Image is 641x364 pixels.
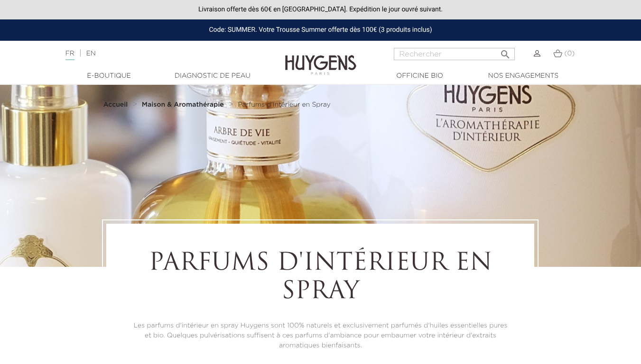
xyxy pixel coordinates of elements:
a: Officine Bio [372,71,467,81]
div: | [61,48,260,59]
a: EN [86,50,95,57]
span: Parfums d'Intérieur en Spray [238,101,330,108]
p: Les parfums d'intérieur en spray Huygens sont 100% naturels et exclusivement parfumés d'huiles es... [132,321,508,351]
span: (0) [564,50,575,57]
a: Accueil [103,101,130,109]
strong: Maison & Aromathérapie [142,101,224,108]
a: Maison & Aromathérapie [142,101,226,109]
a: Parfums d'Intérieur en Spray [238,101,330,109]
img: Huygens [285,40,356,76]
button:  [497,45,514,58]
h1: Parfums d'Intérieur en Spray [132,250,508,307]
a: Nos engagements [476,71,571,81]
a: FR [65,50,74,60]
a: E-Boutique [62,71,157,81]
input: Rechercher [394,48,515,60]
i:  [500,46,511,57]
strong: Accueil [103,101,128,108]
a: Diagnostic de peau [165,71,260,81]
